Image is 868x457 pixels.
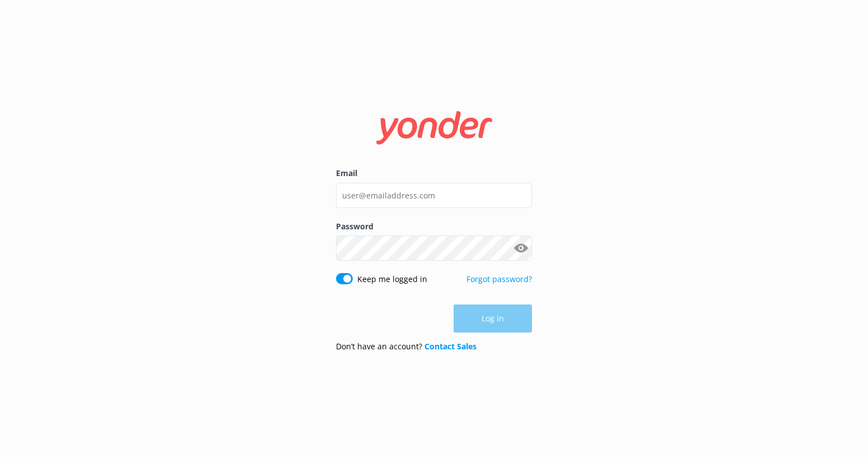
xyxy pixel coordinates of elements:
button: Show password [510,237,532,260]
label: Password [336,220,532,233]
input: user@emailaddress.com [336,183,532,208]
a: Forgot password? [466,274,532,284]
a: Contact Sales [424,341,477,352]
label: Email [336,167,532,179]
label: Keep me logged in [357,273,427,285]
p: Don’t have an account? [336,340,477,353]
